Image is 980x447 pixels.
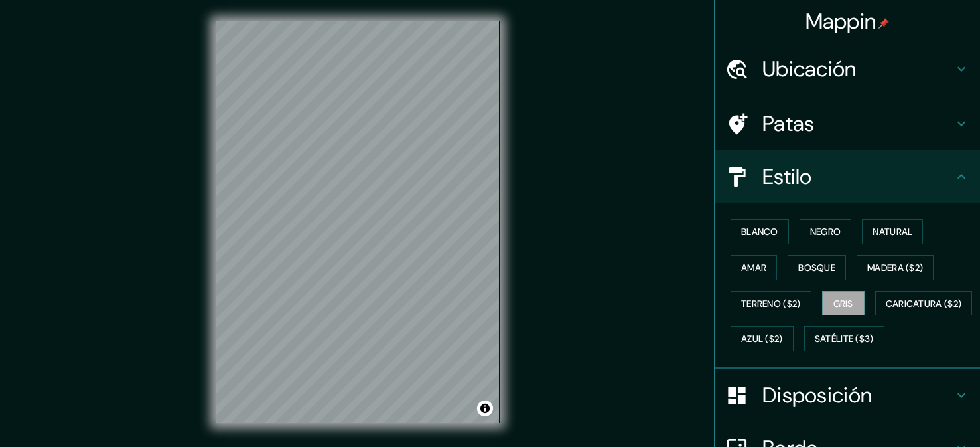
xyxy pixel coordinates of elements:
[715,369,980,422] div: Disposición
[857,255,934,280] button: Madera ($2)
[886,298,962,310] font: Caricatura ($2)
[715,97,980,150] div: Patas
[741,262,766,274] font: Amar
[731,291,811,316] button: Terreno ($2)
[762,55,857,83] font: Ubicación
[804,326,884,351] button: Satélite ($3)
[798,262,835,274] font: Bosque
[731,255,777,280] button: Amar
[815,333,874,345] font: Satélite ($3)
[715,150,980,203] div: Estilo
[875,291,973,316] button: Caricatura ($2)
[741,333,783,345] font: Azul ($2)
[731,326,794,351] button: Azul ($2)
[862,395,965,432] iframe: Lanzador de widgets de ayuda
[873,226,912,238] font: Natural
[822,291,865,316] button: Gris
[833,298,853,310] font: Gris
[788,255,846,280] button: Bosque
[878,18,889,29] img: pin-icon.png
[731,219,789,244] button: Blanco
[762,163,812,191] font: Estilo
[477,401,493,416] button: Activar o desactivar atribución
[862,219,923,244] button: Natural
[762,110,815,137] font: Patas
[762,381,872,409] font: Disposición
[741,298,801,310] font: Terreno ($2)
[810,226,841,238] font: Negro
[800,219,852,244] button: Negro
[805,7,876,35] font: Mappin
[867,262,923,274] font: Madera ($2)
[216,21,500,423] canvas: Mapa
[741,226,778,238] font: Blanco
[715,43,980,96] div: Ubicación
